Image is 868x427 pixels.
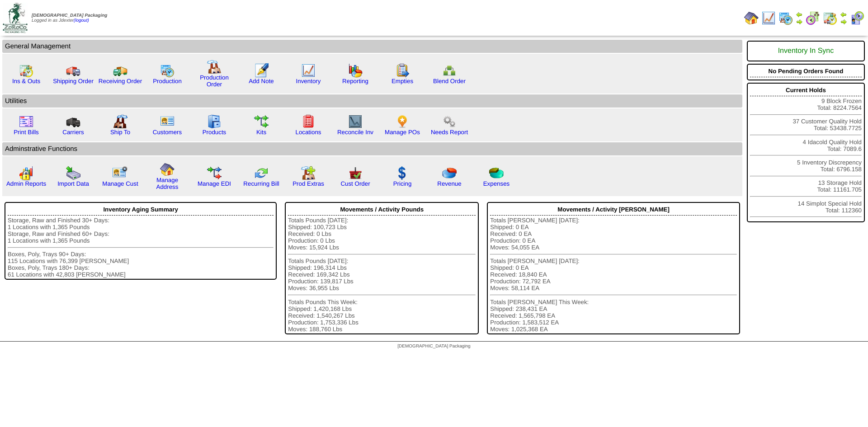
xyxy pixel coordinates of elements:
span: [DEMOGRAPHIC_DATA] Packaging [32,13,107,18]
img: network.png [442,63,457,78]
div: No Pending Orders Found [750,66,862,77]
img: import.gif [66,166,80,180]
div: Totals Pounds [DATE]: Shipped: 100,723 Lbs Received: 0 Lbs Production: 0 Lbs Moves: 15,924 Lbs To... [288,217,476,333]
div: Inventory Aging Summary [8,204,274,216]
a: Expenses [483,180,510,187]
a: Import Data [57,180,89,187]
a: Receiving Order [99,78,142,84]
div: Current Holds [750,84,862,96]
img: home.gif [744,11,759,25]
img: line_graph.gif [301,63,316,78]
a: Prod Extras [292,180,324,187]
img: calendarcustomer.gif [850,11,864,25]
a: Reconcile Inv [337,129,373,136]
a: Production [153,78,182,84]
span: [DEMOGRAPHIC_DATA] Packaging [397,344,470,349]
div: Movements / Activity Pounds [288,204,476,216]
img: orders.gif [254,63,269,78]
a: Manage Address [156,177,179,190]
img: home.gif [160,162,175,177]
div: Storage, Raw and Finished 30+ Days: 1 Locations with 1,365 Pounds Storage, Raw and Finished 60+ D... [8,217,274,278]
img: managecust.png [112,166,129,180]
a: Carriers [62,129,84,136]
img: prodextras.gif [301,166,316,180]
img: arrowright.gif [840,18,847,25]
img: pie_chart.png [442,166,457,180]
img: truck3.gif [66,114,80,129]
a: Locations [295,129,321,136]
a: Pricing [393,180,412,187]
a: Manage POs [385,129,420,136]
img: calendarblend.gif [806,11,820,25]
img: factory.gif [207,60,222,74]
img: workorder.gif [395,63,410,78]
a: (logout) [74,18,89,23]
a: Admin Reports [6,180,46,187]
img: arrowright.gif [796,18,803,25]
a: Revenue [437,180,461,187]
img: customers.gif [160,114,175,129]
a: Ship To [110,129,130,136]
img: line_graph.gif [761,11,776,25]
a: Cust Order [340,180,370,187]
div: Totals [PERSON_NAME] [DATE]: Shipped: 0 EA Received: 0 EA Production: 0 EA Moves: 54,055 EA Total... [490,217,737,333]
a: Kits [256,129,266,136]
img: graph2.png [19,166,33,180]
a: Needs Report [431,129,468,136]
img: reconcile.gif [254,166,269,180]
img: workflow.png [442,114,457,129]
img: calendarprod.gif [160,63,175,78]
a: Shipping Order [53,78,94,84]
a: Ins & Outs [12,78,40,84]
img: workflow.gif [254,114,269,129]
img: invoice2.gif [19,114,33,129]
a: Add Note [249,78,274,84]
img: calendarinout.gif [823,11,837,25]
td: General Management [2,40,742,53]
a: Manage EDI [198,180,231,187]
a: Inventory [296,78,321,84]
img: po.png [395,114,410,129]
td: Adminstrative Functions [2,142,742,155]
img: edi.gif [207,166,222,180]
img: arrowleft.gif [796,11,803,18]
a: Reporting [342,78,368,84]
div: Movements / Activity [PERSON_NAME] [490,204,737,216]
a: Customers [153,129,182,136]
a: Products [203,129,226,136]
a: Recurring Bill [243,180,279,187]
img: graph.gif [348,63,363,78]
span: Logged in as Jdexter [32,13,107,23]
img: locations.gif [301,114,316,129]
a: Blend Order [433,78,466,84]
img: calendarprod.gif [778,11,793,25]
img: arrowleft.gif [840,11,847,18]
img: cust_order.png [348,166,363,180]
img: truck2.gif [113,63,127,78]
div: Inventory In Sync [750,42,862,60]
img: dollar.gif [395,166,410,180]
img: truck.gif [66,63,80,78]
img: factory2.gif [113,114,127,129]
a: Production Order [200,74,229,88]
img: zoroco-logo-small.webp [3,3,28,33]
a: Empties [392,78,413,84]
img: line_graph2.gif [348,114,363,129]
div: 9 Block Frozen Total: 8224.7564 37 Customer Quality Hold Total: 53438.7725 4 Idacold Quality Hold... [747,83,865,222]
img: cabinet.gif [207,114,222,129]
a: Print Bills [14,129,39,136]
td: Utilities [2,94,742,108]
img: pie_chart2.png [489,166,504,180]
img: calendarinout.gif [19,63,33,78]
a: Manage Cust [102,180,138,187]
